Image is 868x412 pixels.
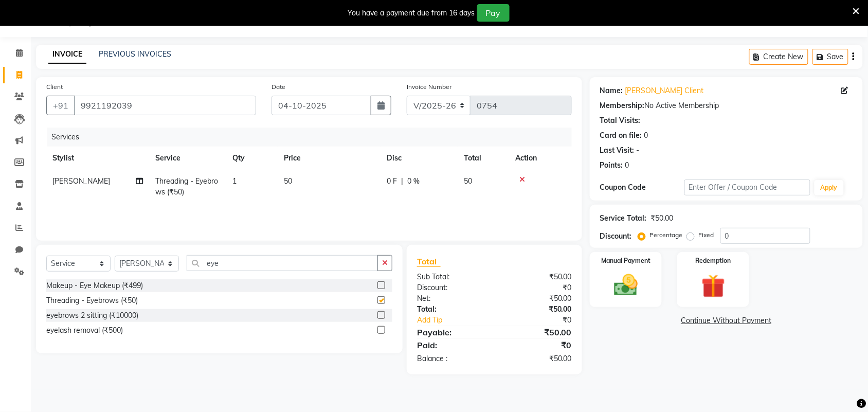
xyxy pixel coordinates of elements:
[600,130,642,141] div: Card on file:
[381,147,458,170] th: Disc
[417,256,441,267] span: Total
[99,49,171,59] a: PREVIOUS INVOICES
[494,293,580,304] div: ₹50.00
[409,339,495,351] div: Paid:
[464,176,472,186] span: 50
[409,353,495,364] div: Balance :
[815,180,844,195] button: Apply
[494,272,580,282] div: ₹50.00
[509,147,572,170] th: Action
[74,96,256,115] input: Search by Name/Mobile/Email/Code
[600,85,623,96] div: Name:
[607,272,645,299] img: _cash.svg
[232,176,237,186] span: 1
[409,315,509,326] a: Add Tip
[600,100,645,111] div: Membership:
[409,282,495,293] div: Discount:
[592,315,861,326] a: Continue Without Payment
[600,182,684,193] div: Coupon Code
[46,96,75,115] button: +91
[348,8,475,19] div: You have a payment due from 16 days
[409,293,495,304] div: Net:
[637,145,640,156] div: -
[684,180,810,195] input: Enter Offer / Coupon Code
[477,4,510,22] button: Pay
[494,282,580,293] div: ₹0
[46,147,149,170] th: Stylist
[625,160,629,171] div: 0
[600,100,853,111] div: No Active Membership
[407,176,420,187] span: 0 %
[600,213,647,224] div: Service Total:
[226,147,278,170] th: Qty
[699,230,714,240] label: Fixed
[458,147,509,170] th: Total
[650,230,683,240] label: Percentage
[409,272,495,282] div: Sub Total:
[409,304,495,315] div: Total:
[812,49,848,65] button: Save
[187,255,378,271] input: Search or Scan
[46,295,138,306] div: Threading - Eyebrows (₹50)
[494,304,580,315] div: ₹50.00
[600,145,635,156] div: Last Visit:
[651,213,674,224] div: ₹50.00
[696,256,731,265] label: Redemption
[407,82,451,92] label: Invoice Number
[409,326,495,338] div: Payable:
[494,353,580,364] div: ₹50.00
[494,326,580,338] div: ₹50.00
[494,339,580,351] div: ₹0
[48,45,86,64] a: INVOICE
[284,176,292,186] span: 50
[509,315,580,326] div: ₹0
[625,85,704,96] a: [PERSON_NAME] Client
[600,231,632,242] div: Discount:
[644,130,648,141] div: 0
[600,160,623,171] div: Points:
[272,82,285,92] label: Date
[46,310,138,321] div: eyebrows 2 sitting (₹10000)
[601,256,650,265] label: Manual Payment
[387,176,397,187] span: 0 F
[749,49,808,65] button: Create New
[46,280,143,291] div: Makeup - Eye Makeup (₹499)
[278,147,381,170] th: Price
[600,115,641,126] div: Total Visits:
[155,176,218,196] span: Threading - Eyebrows (₹50)
[52,176,110,186] span: [PERSON_NAME]
[149,147,226,170] th: Service
[47,128,580,147] div: Services
[46,82,63,92] label: Client
[46,325,123,336] div: eyelash removal (₹500)
[401,176,403,187] span: |
[694,272,733,301] img: _gift.svg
